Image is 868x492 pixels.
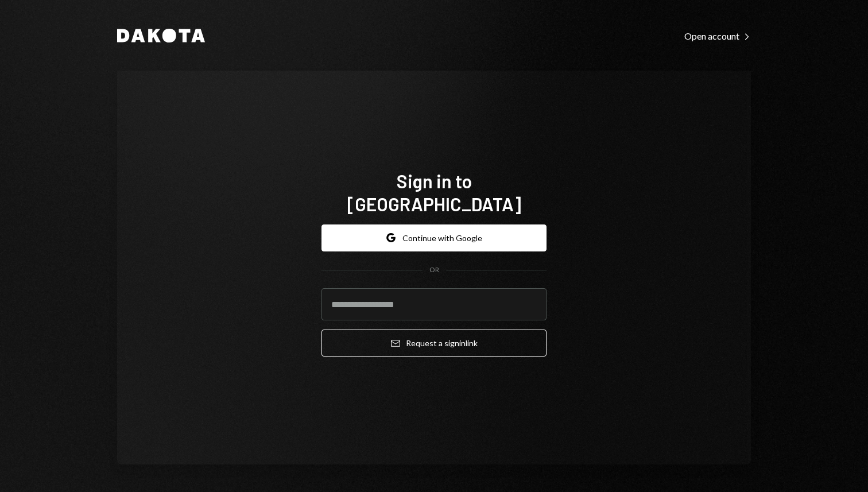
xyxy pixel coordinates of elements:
div: Open account [684,30,751,42]
div: OR [429,265,439,275]
a: Open account [684,29,751,42]
h1: Sign in to [GEOGRAPHIC_DATA] [321,169,547,215]
button: Continue with Google [321,224,547,251]
button: Request a signinlink [321,330,547,357]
